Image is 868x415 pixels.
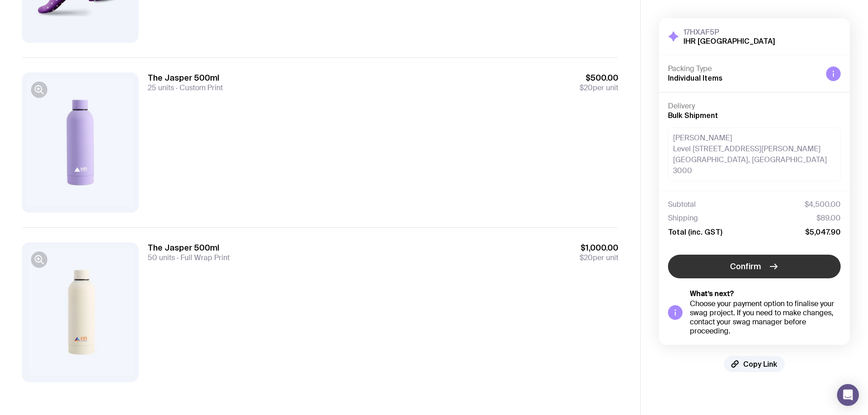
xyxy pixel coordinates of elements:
h3: The Jasper 500ml [148,72,223,83]
span: 50 units [148,253,175,262]
h4: Packing Type [668,64,819,73]
h5: What’s next? [690,289,841,298]
button: Confirm [668,255,841,278]
span: $500.00 [580,72,618,83]
span: Confirm [730,261,761,272]
span: $20 [580,83,593,92]
h3: 17HXAF5P [683,27,775,36]
span: 25 units [148,83,174,92]
span: Full Wrap Print [175,253,230,262]
span: Subtotal [668,200,696,209]
h3: The Jasper 500ml [148,242,230,253]
span: $89.00 [817,214,841,223]
span: Total (inc. GST) [668,227,722,236]
span: $5,047.90 [805,227,841,236]
span: $4,500.00 [805,200,841,209]
h2: IHR [GEOGRAPHIC_DATA] [683,36,775,46]
div: Choose your payment option to finalise your swag project. If you need to make changes, contact yo... [690,299,841,336]
div: [PERSON_NAME] Level [STREET_ADDRESS][PERSON_NAME] [GEOGRAPHIC_DATA], [GEOGRAPHIC_DATA] 3000 [668,128,841,181]
span: per unit [580,253,618,262]
span: Individual Items [668,74,723,82]
span: $1,000.00 [580,242,618,253]
div: Open Intercom Messenger [837,384,859,406]
span: per unit [580,83,618,92]
h4: Delivery [668,102,841,111]
span: Copy Link [743,359,777,369]
span: Bulk Shipment [668,111,718,119]
button: Copy Link [724,356,785,372]
span: $20 [580,253,593,262]
span: Shipping [668,214,698,223]
span: Custom Print [174,83,223,92]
